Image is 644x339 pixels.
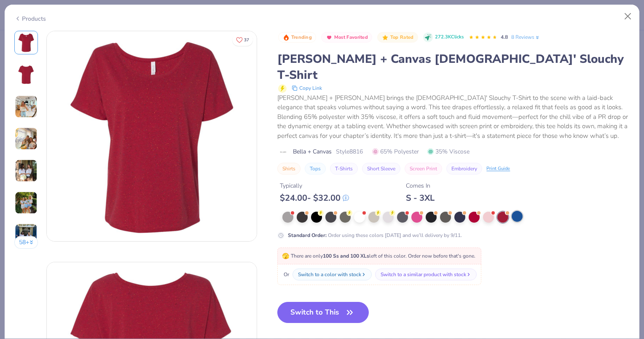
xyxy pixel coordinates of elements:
[486,165,510,172] div: Print Guide
[330,163,358,175] button: T-Shirts
[377,32,418,43] button: Badge Button
[277,149,289,156] img: brand logo
[277,51,630,83] div: [PERSON_NAME] + Canvas [DEMOGRAPHIC_DATA]' Slouchy T-Shirt
[288,232,327,239] strong: Standard Order :
[280,181,349,190] div: Typically
[15,223,38,246] img: User generated content
[15,191,38,214] img: User generated content
[278,32,316,43] button: Badge Button
[280,193,349,203] div: $ 24.00 - $ 32.00
[277,302,369,323] button: Switch to This
[282,253,475,259] span: There are only left of this color. Order now before that's gone.
[435,34,464,41] span: 272.3K Clicks
[282,252,289,260] span: 🫣
[336,147,363,156] span: Style 8816
[16,32,36,53] img: Front
[469,31,497,44] div: 4.8 Stars
[14,14,46,23] div: Products
[298,271,361,278] div: Switch to a color with stock
[283,34,290,41] img: Trending sort
[289,83,325,93] button: copy to clipboard
[277,163,301,175] button: Shirts
[291,35,312,40] span: Trending
[282,271,289,278] span: Or
[375,269,477,280] button: Switch to a similar product with stock
[15,95,38,118] img: User generated content
[277,93,630,141] div: [PERSON_NAME] + [PERSON_NAME] brings the [DEMOGRAPHIC_DATA]' Slouchy T-Shirt to the scene with a ...
[334,35,368,40] span: Most Favorited
[511,33,540,41] a: 8 Reviews
[390,35,414,40] span: Top Rated
[323,253,369,259] strong: 100 Ss and 100 XLs
[446,163,482,175] button: Embroidery
[305,163,326,175] button: Tops
[16,65,36,85] img: Back
[292,269,372,280] button: Switch to a color with stock
[406,181,435,190] div: Comes In
[326,34,333,41] img: Most Favorited sort
[381,271,466,278] div: Switch to a similar product with stock
[14,236,38,249] button: 58+
[620,8,636,24] button: Close
[293,147,332,156] span: Bella + Canvas
[321,32,372,43] button: Badge Button
[288,231,462,239] div: Order using these colors [DATE] and we’ll delivery by 9/11.
[232,34,253,46] button: Like
[47,31,257,241] img: Front
[15,127,38,150] img: User generated content
[405,163,442,175] button: Screen Print
[362,163,400,175] button: Short Sleeve
[427,147,470,156] span: 35% Viscose
[382,34,389,41] img: Top Rated sort
[244,38,249,42] span: 37
[372,147,419,156] span: 65% Polyester
[501,34,508,40] span: 4.8
[15,159,38,182] img: User generated content
[406,193,435,203] div: S - 3XL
